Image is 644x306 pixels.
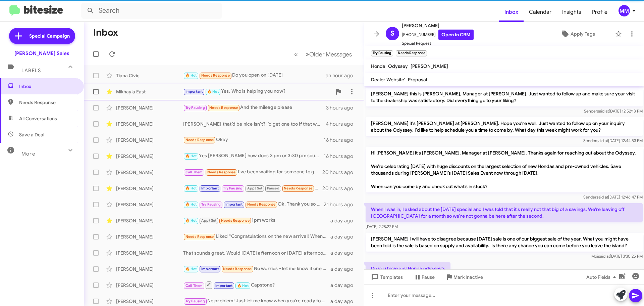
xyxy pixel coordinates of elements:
div: Mikhayla East [116,88,183,95]
span: Apply Tags [571,28,595,40]
div: [PERSON_NAME] [116,266,183,272]
div: Yes. Who is helping you now? [183,88,332,95]
span: Important [201,267,219,271]
span: Moi [DATE] 3:30:25 PM [591,254,643,259]
span: 🔥 Hot [185,267,197,271]
small: Needs Response [396,50,427,56]
span: Labels [21,68,41,74]
div: Capstone? [183,281,330,289]
span: » [306,50,309,58]
div: a day ago [330,282,359,289]
span: Needs Response [221,218,250,223]
p: [PERSON_NAME] I will have to disagree because [DATE] sale is one of our biggest sale of the year.... [366,233,643,252]
span: Special Campaign [29,33,70,39]
span: Try Pausing [223,186,243,190]
span: 🔥 Hot [185,202,197,207]
span: Auto Fields [586,271,619,283]
span: Appt Set [201,218,217,223]
span: 🔥 Hot [237,283,249,288]
span: said at [598,254,610,259]
div: [PERSON_NAME] [116,121,183,127]
div: [PERSON_NAME] [116,169,183,176]
span: Important [215,283,233,288]
p: Hi [PERSON_NAME] it's [PERSON_NAME], Manager at [PERSON_NAME]. Thanks again for reaching out abou... [366,147,643,192]
div: [PERSON_NAME] [116,298,183,305]
button: Mark Inactive [440,271,488,283]
span: [PHONE_NUMBER] [402,30,474,40]
a: Insights [557,2,587,22]
span: Call Them [185,170,203,174]
span: 🔥 Hot [185,186,197,190]
div: [PERSON_NAME] [116,282,183,289]
span: S [390,28,394,39]
span: Save a Deal [19,131,44,138]
span: 🔥 Hot [185,218,197,223]
span: Needs Response [223,267,252,271]
button: Apply Tags [543,28,612,40]
span: Older Messages [309,51,352,58]
div: Do you open on [DATE] [183,72,326,79]
span: Needs Response [247,202,276,207]
span: Appt Set [247,186,263,190]
span: Honda [371,63,385,69]
p: [PERSON_NAME] it's [PERSON_NAME] at [PERSON_NAME]. Hope you're well. Just wanted to follow up on ... [366,117,643,136]
div: 16 hours ago [324,137,359,143]
div: 3 hours ago [326,104,359,111]
span: Mark Inactive [453,271,483,283]
div: a day ago [330,266,359,272]
button: Auto Fields [581,271,624,283]
div: 20 hours ago [322,185,359,192]
span: Needs Response [201,73,230,78]
span: Profile [587,2,613,22]
p: Do you have any Honda odyssey's [366,262,450,274]
span: Proposal [408,77,427,83]
span: Inbox [499,2,524,22]
div: Yes [PERSON_NAME] how does 3 pm or 3:30 pm sound? [183,152,324,160]
span: said at [596,194,608,200]
span: [PERSON_NAME] [402,21,474,30]
span: Needs Response [185,138,214,142]
button: MM [613,5,637,16]
div: That sounds great. Would [DATE] afternoon or [DATE] afternoon be better? [183,250,330,256]
div: a day ago [330,250,359,256]
div: [PERSON_NAME] [116,250,183,256]
span: Special Request [402,40,474,47]
button: Next [302,47,356,61]
div: I've been waiting for someone to get bk to me but know even call [183,168,322,176]
div: 16 hours ago [324,153,359,160]
div: No worries - let me know if one pops up, I'll come in. [183,265,330,273]
div: 21 hours ago [324,201,359,208]
div: [PERSON_NAME] [116,137,183,143]
span: Sender [DATE] 12:46:47 PM [583,194,643,200]
div: And the mileage please [183,104,326,112]
span: said at [596,138,608,143]
div: No problem! Just let me know when you’re ready to schedule a visit. Looking forward to it! [183,297,330,305]
div: a day ago [330,233,359,240]
div: Liked “Congratulations on the new arrival! Whenever you're ready, feel free to reach out to us. W... [183,233,330,241]
div: [PERSON_NAME] [116,104,183,111]
div: [PERSON_NAME] that’d be nice isn’t? I’d get one too if that was possible 😊 [183,121,326,127]
div: Running a little late. 4:30 looks better. [183,184,322,192]
div: 1pm works [183,217,330,224]
div: a day ago [330,217,359,224]
div: an hour ago [326,72,359,79]
button: Pause [408,271,440,283]
div: [PERSON_NAME] [116,185,183,192]
div: [PERSON_NAME] [116,217,183,224]
span: Try Pausing [185,299,205,303]
span: Odyssey [388,63,408,69]
button: Previous [290,47,302,61]
span: « [294,50,298,58]
nav: Page navigation example [290,47,356,61]
div: [PERSON_NAME] [116,233,183,240]
h1: Inbox [93,27,118,38]
a: Open in CRM [438,30,474,40]
small: Try Pausing [371,50,393,56]
span: Paused [267,186,279,190]
span: Sender [DATE] 12:44:53 PM [583,138,643,143]
div: Tiana Civic [116,72,183,79]
a: Calendar [524,2,557,22]
span: [DATE] 2:28:27 PM [366,224,398,229]
input: Search [81,3,222,19]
